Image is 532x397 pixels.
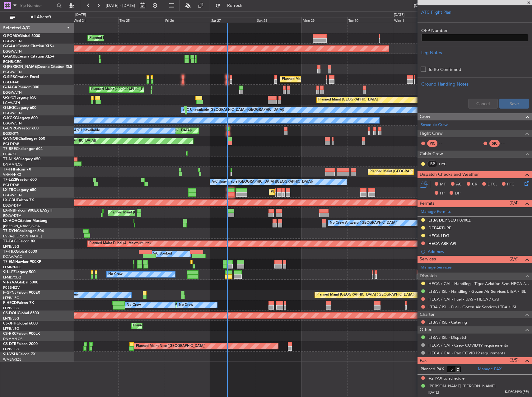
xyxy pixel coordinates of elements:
div: Planned Maint [GEOGRAPHIC_DATA] ([GEOGRAPHIC_DATA]) [282,75,380,84]
div: - - [439,141,453,146]
span: G-GAAL [3,44,17,48]
span: CS-RRC [3,332,16,336]
a: EGGW/LTN [3,39,22,44]
div: HECA LDG [428,233,449,238]
div: SIC [489,140,500,147]
a: HYC [439,161,453,167]
a: VHHH/HKG [3,172,21,177]
a: LX-INBFalcon 900EX EASy II [3,209,52,213]
a: EGSS/STN [3,131,20,136]
a: 9H-LPZLegacy 500 [3,270,35,274]
a: EGLF/FAB [3,142,19,146]
div: Add new [428,249,529,254]
div: Planned Maint [GEOGRAPHIC_DATA] ([GEOGRAPHIC_DATA]) [316,290,414,300]
div: [DATE] [75,12,86,18]
a: LFMD/CEQ [3,275,21,280]
span: G-GARE [3,55,17,58]
a: 9H-YAAGlobal 5000 [3,281,38,284]
span: T7-TRX [3,250,16,254]
a: CS-JHHGlobal 6000 [3,322,38,325]
a: LFPB/LBG [3,306,19,311]
span: T7-N1960 [3,157,21,161]
a: F-HECDFalcon 7X [3,301,34,305]
span: FFC [507,181,514,188]
span: CS-JHH [3,322,16,325]
div: A/C Unavailable [GEOGRAPHIC_DATA] ([GEOGRAPHIC_DATA]) [212,177,313,187]
div: A/C Unavailable [GEOGRAPHIC_DATA] ([GEOGRAPHIC_DATA]) [183,105,284,115]
a: LTBA / ISL - Fuel - Gozen Air Services LTBA / ISL [428,304,517,310]
span: Pax [420,357,427,364]
span: G-FOMO [3,34,19,38]
span: All Aircraft [16,15,66,19]
a: G-[PERSON_NAME]Cessna Citation XLS [3,65,72,69]
span: Services [420,256,436,263]
div: PIC [427,140,437,147]
span: G-JAGA [3,86,17,89]
span: CS-DTR [3,342,16,346]
span: Cabin Crew [420,151,443,158]
a: CS-DTRFalcon 2000 [3,342,38,346]
span: T7-BRE [3,147,16,151]
a: LTBA / ISL - Catering [428,320,467,325]
div: Planned Maint [GEOGRAPHIC_DATA] ([GEOGRAPHIC_DATA]) [370,167,468,176]
a: EDLW/DTM [3,203,21,208]
a: LFPB/LBG [3,296,19,300]
a: LFPB/LBG [3,347,19,352]
span: MF [440,181,446,188]
a: HECA / CAI - Fuel - UAS - HECA / CAI [428,297,499,302]
a: G-JAGAPhenom 300 [3,86,39,89]
a: T7-BREChallenger 604 [3,147,43,151]
span: T7-LZZI [3,178,16,182]
a: G-GAALCessna Citation XLS+ [3,44,54,48]
label: Planned PAX [421,366,444,372]
div: ISP [427,161,437,167]
div: [DATE] [394,12,404,18]
span: Flight Crew [420,130,443,137]
a: EGGW/LTN [3,90,22,95]
a: EVRA/[PERSON_NAME] [3,234,42,239]
div: A/C Booked [152,249,172,259]
span: T7-EAGL [3,240,18,243]
div: No Crew [127,301,141,310]
span: KJ0603490 (PP) [505,390,529,395]
a: EGLF/FAB [3,183,19,187]
span: T7-DYN [3,229,17,233]
span: Charter [420,311,435,318]
a: G-SIRSCitation Excel [3,75,39,79]
span: Crew [420,113,430,120]
div: Thu 25 [118,17,164,23]
a: T7-EMIHawker 900XP [3,260,41,264]
span: LX-AOA [3,219,17,223]
div: Sun 28 [256,17,301,23]
button: All Aircraft [7,12,68,22]
span: T7-FFI [3,168,14,171]
span: (2/6) [510,256,519,262]
span: (3/5) [510,357,519,363]
div: HECA ARR API [428,241,456,246]
span: G-SIRS [3,75,15,79]
a: LTBA / ISL - Dispatch [428,335,467,340]
a: FCBB/BZV [3,285,20,290]
a: T7-N1960Legacy 650 [3,157,40,161]
div: ATC Flight Plan [421,9,528,16]
span: G-VNOR [3,137,18,141]
a: WMSA/SZB [3,357,21,362]
div: Planned Maint Dubai (Al Maktoum Intl) [89,239,151,248]
a: G-ENRGPraetor 600 [3,127,39,130]
div: Planned Maint [GEOGRAPHIC_DATA] ([GEOGRAPHIC_DATA]) [91,85,189,94]
span: 9H-VSLK [3,353,18,356]
span: F-HECD [3,301,17,305]
span: LX-INB [3,209,15,213]
a: LFPB/LBG [3,316,19,321]
a: LFMN/NCE [3,265,21,269]
a: EDLW/DTM [3,213,21,218]
div: Mon 29 [301,17,347,23]
label: To Be Confirmed [428,66,461,73]
span: G-KGKG [3,116,18,120]
a: CS-RRCFalcon 900LX [3,332,40,336]
a: Manage PAX [478,366,502,372]
a: Manage Permits [421,209,451,215]
a: EGGW/LTN [3,121,22,126]
a: G-LEGCLegacy 600 [3,106,36,110]
span: AC [456,181,462,188]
